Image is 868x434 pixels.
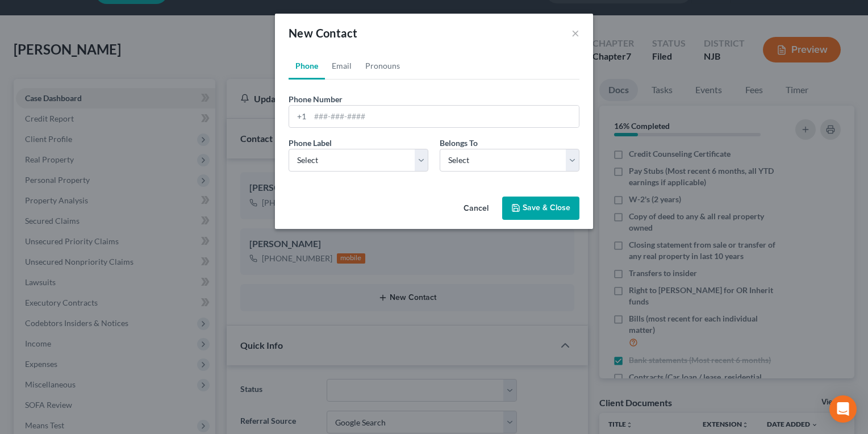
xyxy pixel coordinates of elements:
[440,138,478,148] span: Belongs To
[289,94,343,104] span: Phone Number
[289,52,325,80] a: Phone
[289,138,332,148] span: Phone Label
[829,395,857,423] div: Open Intercom Messenger
[289,106,310,127] div: +1
[325,52,358,80] a: Email
[358,52,407,80] a: Pronouns
[502,197,579,220] button: Save & Close
[571,26,579,40] button: ×
[289,26,357,40] span: New Contact
[310,106,579,127] input: ###-###-####
[454,198,498,220] button: Cancel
